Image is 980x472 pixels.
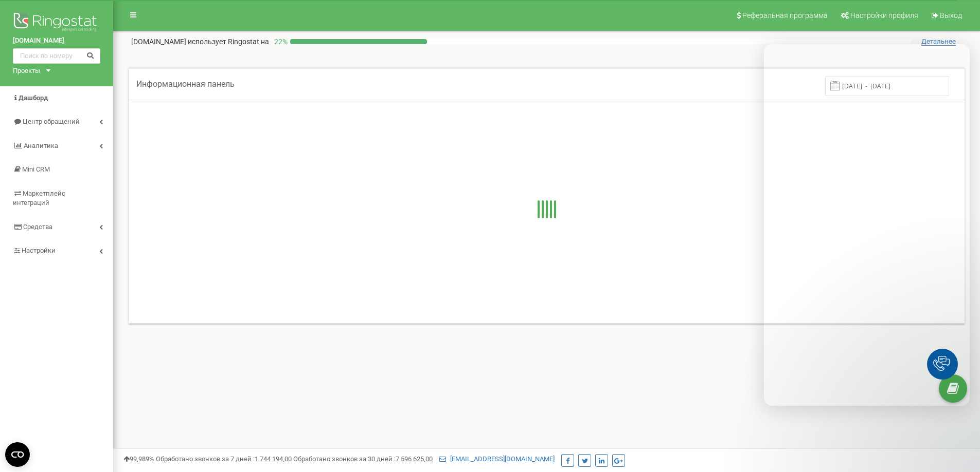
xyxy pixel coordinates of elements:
[255,455,292,463] u: 1 744 194,00
[24,142,58,149] span: Аналитика
[13,10,100,36] img: Ringostat logo
[156,455,292,463] span: Обработано звонков за 7 дней :
[921,37,956,46] span: Детальнее
[5,442,30,467] button: Open CMP widget
[131,36,269,47] p: [DOMAIN_NAME]
[742,11,828,20] span: Реферальная программа
[439,455,555,463] a: [EMAIL_ADDRESS][DOMAIN_NAME]
[940,11,962,20] span: Выход
[764,44,970,406] iframe: Intercom live chat
[23,118,80,125] span: Центр обращений
[293,455,433,463] span: Обработано звонков за 30 дней :
[123,455,154,463] span: 99,989%
[13,48,100,64] input: Поиск по номеру
[136,79,235,89] span: Информационная панель
[945,414,970,439] iframe: Intercom live chat
[396,455,433,463] u: 7 596 625,00
[850,11,918,20] span: Настройки профиля
[269,36,290,47] p: 22 %
[13,36,100,46] a: [DOMAIN_NAME]
[23,223,52,231] span: Средства
[22,247,56,254] span: Настройки
[188,37,269,46] span: использует Ringostat на
[19,94,48,102] span: Дашборд
[13,190,65,207] span: Маркетплейс интеграций
[13,66,40,76] div: Проекты
[22,165,50,173] span: Mini CRM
